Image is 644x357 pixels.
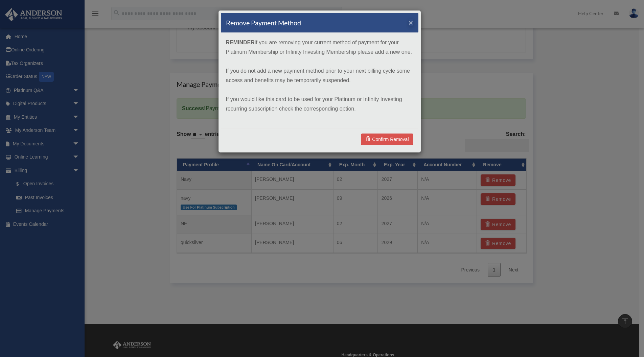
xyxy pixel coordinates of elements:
[409,19,413,26] button: ×
[361,134,413,145] a: Confirm Removal
[226,66,413,85] p: If you do not add a new payment method prior to your next billing cycle some access and benefits ...
[226,40,255,45] strong: REMINDER
[221,33,418,128] div: if you are removing your current method of payment for your Platinum Membership or Infinity Inves...
[226,95,413,114] p: If you would like this card to be used for your Platinum or Infinity Investing recurring subscrip...
[226,18,301,27] h4: Remove Payment Method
